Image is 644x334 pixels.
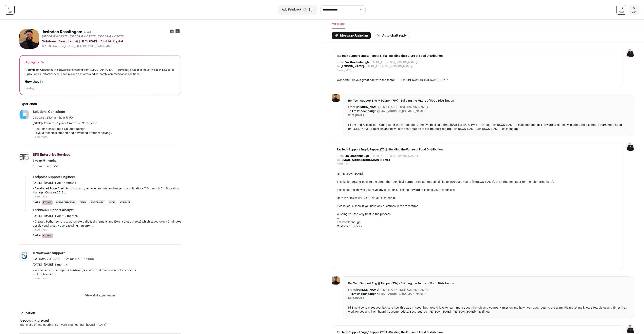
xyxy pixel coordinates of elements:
dt: Sent: [348,296,355,300]
div: — [337,216,618,220]
dt: To: [348,292,352,296]
button: ...see more [33,135,48,139]
div: Hi Em and Anastasia, Thank you for the introduction, Em! I’ve booked a time [DATE] at 12:30 PM ES... [348,123,629,131]
dt: Sent: [337,68,344,72]
dt: From: [348,288,356,292]
img: 296cb4e39310899fb3307aae25bdbcaac80292b81df1d2fffcb4a74c8eb1b4b6.jpg [332,94,340,102]
div: Loading... [25,87,176,90]
li: Selenium [118,200,131,205]
p: • Responsible for computer hardware/software and maintenance for students and professors. [33,268,181,276]
span: F [303,8,307,12]
span: Size then: 201-500 [33,165,58,168]
div: Please let us know if you have any questions in the meantime. [337,204,618,208]
div: B.A. - Software Engineering - [GEOGRAPHIC_DATA] - 2020 [42,45,181,48]
a: last [5,5,15,15]
img: 71786d43640a08de7b9a0855ba4519e6af07be68d7c801e1aa98638e20cffe56.svg [20,154,29,160]
button: Messages [332,20,345,29]
span: · Size then: 1,001-5,000 [62,258,94,260]
h2: How they fit [25,79,176,84]
span: Re: Tech Support Eng @ Pepper (75k) - Building the Future of Food Distribution [337,54,618,58]
dt: To: [337,158,341,162]
span: Please let me know if you have any questions. Looking forward to seeing your responses! [337,189,455,191]
span: AI summary: [25,68,40,71]
span: [GEOGRAPHIC_DATA] [33,258,61,260]
p: - Level 3 technical support and advanced problem solving [33,131,181,135]
li: Active Directory [55,200,77,205]
li: Citrix [78,200,88,205]
p: • Developed PowerShell Scripts to add, remove, and make changes to applications/OS through Config... [33,187,181,195]
div: IT/Software Support [33,251,65,255]
span: [DATE] - [DATE] · 6 months [33,263,68,267]
dt: Sent: [337,162,344,166]
b: [PERSON_NAME] [356,289,379,291]
span: [GEOGRAPHIC_DATA], [GEOGRAPHIC_DATA], [GEOGRAPHIC_DATA] [42,35,124,38]
dd: [DATE] [344,68,352,72]
span: [DATE] - [DATE] [84,323,106,327]
button: ...see more [33,195,48,199]
span: · Size: 11-50 [57,116,73,119]
span: esc [632,11,636,14]
dd: <[EMAIL_ADDRESS][DOMAIN_NAME]> [356,105,429,109]
button: View all 4 experiences [85,294,115,298]
button: Message Jasindan [332,32,371,39]
div: Hi [PERSON_NAME], [337,172,618,176]
b: Em Rhodenbaugh [352,110,376,113]
img: fb0c3f9574e27d2d8c6bf01ecaaa37264d31ad12fa88f661120f9db900146046.png [20,110,29,119]
h2: Experience [19,102,181,106]
dd: <[EMAIL_ADDRESS][DOMAIN_NAME]> [341,64,413,68]
img: 9240684-medium_jpg [626,325,634,333]
p: • Created Python scripts to automate daily tasks (emails and Excel spreadsheets) which saved over... [33,220,181,228]
h1: Jasindan Rasalingam [42,29,82,35]
h2: Education [19,311,181,316]
div: Customer Success [337,224,618,228]
dt: To: [348,109,352,113]
dt: From: [337,154,345,158]
dt: From: [337,60,345,64]
b: [EMAIL_ADDRESS][DOMAIN_NAME] [341,159,390,162]
img: 296cb4e39310899fb3307aae25bdbcaac80292b81df1d2fffcb4a74c8eb1b4b6.jpg [332,276,340,285]
div: Em Rhodenbaugh [337,220,618,224]
span: BFG Enterprise Services [33,153,70,156]
div: Hi Em, Nice to meet you! Not sure how this was missed, but i would love to learn more about the r... [348,306,629,314]
div: Technical Support Analyst [33,208,74,212]
dd: <[EMAIL_ADDRESS][DOMAIN_NAME]> [356,288,429,292]
span: L Squared Digital [33,116,56,119]
img: 9240684-medium_jpg [626,49,634,57]
li: Python [42,233,53,238]
li: PowerShell [89,200,106,205]
button: ...see more [33,276,48,280]
span: [DATE] - [DATE] · 1 year 10 months [33,214,78,218]
div: 4 YOE [84,30,92,34]
span: next [619,11,624,14]
div: Solutions Consultant @ [GEOGRAPHIC_DATA] Digital [42,39,181,44]
span: Re: Tech Support Eng @ Pepper (75k) - Building the Future of Food Distribution [348,281,629,286]
a: Here is a link to [PERSON_NAME]'s calendar. [337,197,396,200]
img: 9240684-medium_jpg [626,143,634,151]
b: Em Rhodenbaugh [352,293,376,295]
div: Highlights [25,60,45,64]
img: 202ed1d5af14b062dcf28425cbd913ca6d6cf24b5297a9188e27ce3b13d53b23.jpg [20,251,29,260]
p: - Solution Consulting & Solution Design [33,127,181,131]
span: Re: Tech Support Eng @ Pepper (75k) - Building the Future of Food Distribution [337,148,618,152]
button: Add Feedback F [278,5,317,15]
strong: [GEOGRAPHIC_DATA] [19,319,49,322]
a: next [617,5,626,15]
span: [DATE] - Present · 3 years 2 months · Contractor [33,121,97,125]
dd: <[EMAIL_ADDRESS][DOMAIN_NAME]> [345,60,419,64]
dd: [DATE] [355,296,364,300]
li: Python [42,200,53,205]
img: 296cb4e39310899fb3307aae25bdbcaac80292b81df1d2fffcb4a74c8eb1b4b6.jpg [19,29,39,49]
span: 3 years 5 months [33,159,56,163]
div: Bachelor's of Engineering, Software Engineering [19,323,181,327]
div: Endpoint Support Engineer [33,175,75,179]
span: [DATE] - [DATE] · 1 year 7 months [33,181,76,185]
div: Solutions Consultant [33,110,65,114]
span: Add Feedback [282,8,301,12]
b: [PERSON_NAME] [341,65,364,68]
dd: [DATE] [355,113,364,117]
li: SCCM [108,200,116,205]
span: Skills: [33,233,41,237]
dt: From: [348,105,356,109]
button: ...see more [33,228,48,232]
span: Re: Tech Support Eng @ Pepper (75k) - Building the Future of Food Distribution [348,99,629,103]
